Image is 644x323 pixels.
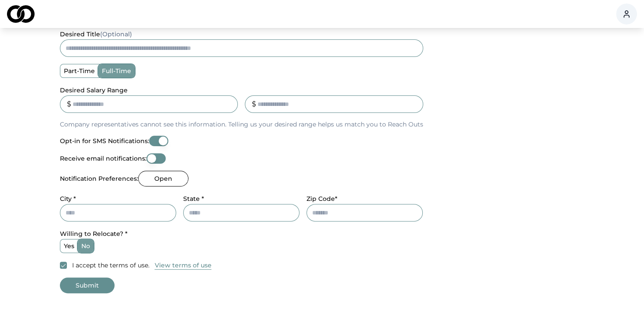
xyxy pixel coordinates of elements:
[155,261,212,270] button: View terms of use
[252,99,256,109] div: $
[60,176,138,182] label: Notification Preferences:
[60,195,76,203] label: City *
[138,171,188,186] button: Open
[72,261,150,270] label: I accept the terms of use.
[98,64,135,77] label: full-time
[306,195,338,203] label: Zip Code*
[60,30,132,38] label: desired title
[155,260,212,270] a: View terms of use
[245,86,248,94] label: _
[100,30,132,38] span: (Optional)
[60,86,128,94] label: Desired Salary Range
[183,195,204,203] label: State *
[60,277,115,293] button: Submit
[60,64,98,77] label: part-time
[78,239,94,253] label: no
[60,230,128,238] label: Willing to Relocate? *
[60,120,423,129] p: Company representatives cannot see this information. Telling us your desired range helps us match...
[60,138,149,144] label: Opt-in for SMS Notifications:
[67,99,71,109] div: $
[60,155,146,161] label: Receive email notifications:
[7,5,35,23] img: logo
[60,239,78,253] label: yes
